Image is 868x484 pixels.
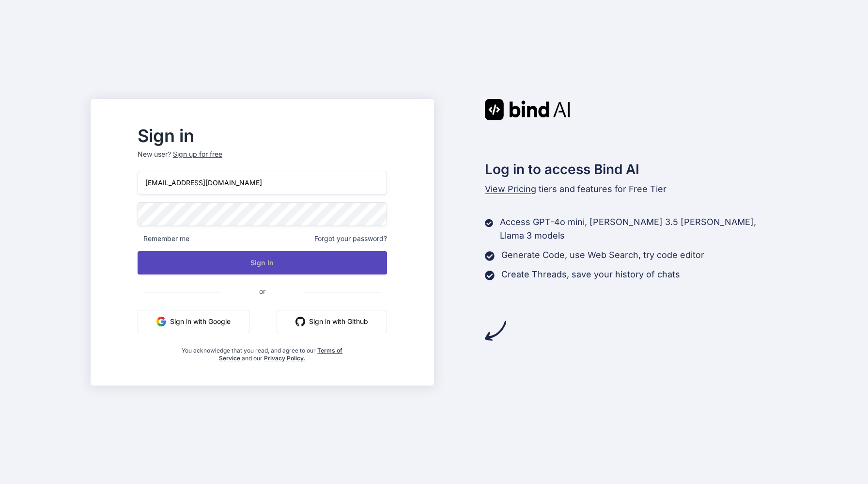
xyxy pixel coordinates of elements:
[500,215,777,242] p: Access GPT-4o mini, [PERSON_NAME] 3.5 [PERSON_NAME], Llama 3 models
[173,149,222,159] div: Sign up for free
[485,99,570,120] img: Bind AI logo
[295,317,305,326] img: github
[138,234,189,243] span: Remember me
[485,184,536,194] span: View Pricing
[485,320,506,341] img: arrow
[156,317,166,326] img: google
[264,355,306,362] a: Privacy Policy.
[138,310,249,333] button: Sign in with Google
[219,347,343,362] a: Terms of Service
[220,279,304,303] span: or
[277,310,387,333] button: Sign in with Github
[314,234,387,243] span: Forgot your password?
[179,341,346,362] div: You acknowledge that you read, and agree to our and our
[138,149,387,171] p: New user?
[501,268,680,281] p: Create Threads, save your history of chats
[138,251,387,274] button: Sign In
[485,159,777,179] h2: Log in to access Bind AI
[485,182,777,196] p: tiers and features for Free Tier
[501,248,704,262] p: Generate Code, use Web Search, try code editor
[138,128,387,144] h2: Sign in
[138,171,387,194] input: Login or Email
